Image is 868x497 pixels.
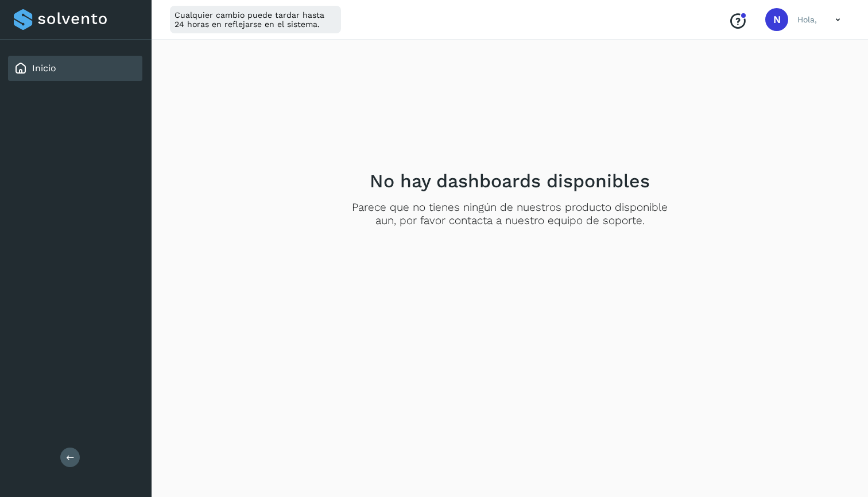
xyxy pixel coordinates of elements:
h2: No hay dashboards disponibles [370,170,650,192]
div: Inicio [8,56,142,81]
p: Hola, [797,15,817,25]
p: Parece que no tienes ningún de nuestros producto disponible aun, por favor contacta a nuestro equ... [346,201,673,228]
div: Cualquier cambio puede tardar hasta 24 horas en reflejarse en el sistema. [170,6,341,33]
a: Inicio [32,63,56,74]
